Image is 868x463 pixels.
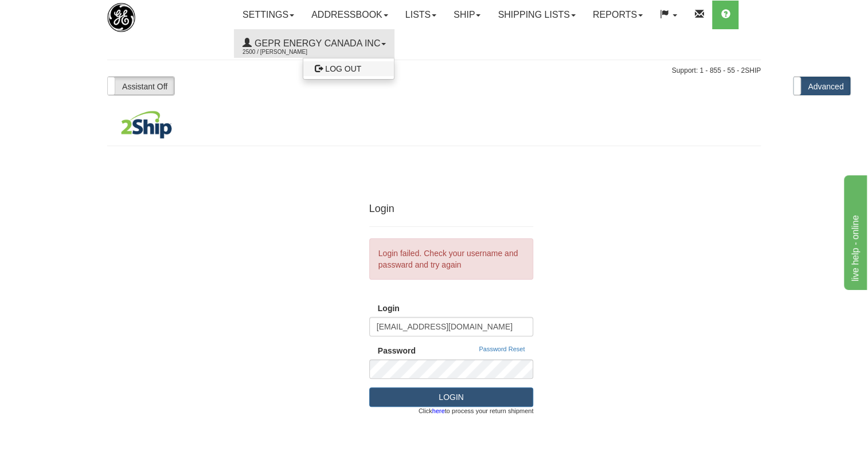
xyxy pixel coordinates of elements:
[432,407,445,414] a: here
[584,1,651,29] a: Reports
[378,303,400,314] label: Login
[489,1,584,29] a: Shipping lists
[243,46,329,58] span: 2500 / [PERSON_NAME]
[108,77,174,95] label: Assistant Off
[325,64,361,73] span: LOG OUT
[378,345,416,356] label: Password
[107,110,186,139] img: wlogo0.jpg
[369,203,534,215] h4: Login
[369,387,534,407] button: LOGIN
[303,1,397,29] a: Addressbook
[445,1,489,29] a: Ship
[107,3,135,32] img: logo2500.jpg
[369,238,534,280] div: Login failed. Check your username and passward and try again
[479,345,525,354] a: Password Reset
[9,7,106,21] div: live help - online
[252,38,380,48] span: GEPR Energy Canada Inc
[842,173,867,290] iframe: chat widget
[793,77,850,95] label: Advanced
[234,29,394,58] a: GEPR Energy Canada Inc 2500 / [PERSON_NAME]
[419,407,534,416] span: Click to process your return shipment
[234,1,303,29] a: Settings
[107,66,761,76] div: Support: 1 - 855 - 55 - 2SHIP
[397,1,445,29] a: Lists
[303,61,394,76] a: LOG OUT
